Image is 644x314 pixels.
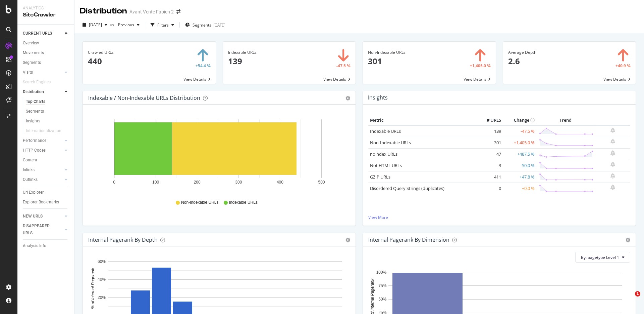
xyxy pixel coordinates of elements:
[26,118,40,125] div: Insights
[26,127,68,134] a: Internationalization
[26,98,69,105] a: Top Charts
[23,69,63,76] a: Visits
[23,40,39,47] div: Overview
[23,176,38,183] div: Outlinks
[91,268,95,309] text: % of Internal Pagerank
[181,200,218,205] span: Non-Indexable URLs
[476,183,503,194] td: 0
[503,183,536,194] td: +0.0 %
[23,49,69,56] a: Movements
[368,93,388,102] h4: Insights
[345,96,350,101] div: gear
[176,9,180,14] div: arrow-right-arrow-left
[23,137,46,144] div: Performance
[368,115,476,125] th: Metric
[23,147,46,154] div: HTTP Codes
[89,22,102,28] span: 2025 Sep. 9th
[23,79,51,86] div: Search Engines
[345,238,350,242] div: gear
[370,174,390,180] a: GZIP URLs
[610,128,615,133] div: bell-plus
[503,160,536,171] td: -50.0 %
[370,128,401,134] a: Indexable URLs
[368,214,630,220] a: View More
[98,259,106,264] text: 60%
[503,148,536,160] td: +487.5 %
[23,166,63,173] a: Inlinks
[23,213,43,220] div: NEW URLS
[23,88,63,95] a: Distribution
[626,238,630,242] div: gear
[610,173,615,179] div: bell-plus
[88,115,348,193] div: A chart.
[23,223,57,237] div: DISAPPEARED URLS
[503,137,536,148] td: +1,405.0 %
[23,30,63,37] a: CURRENT URLS
[110,22,115,28] span: vs
[80,5,127,17] div: Distribution
[23,69,33,76] div: Visits
[23,79,57,86] a: Search Engines
[26,108,69,115] a: Segments
[23,189,44,196] div: Url Explorer
[23,40,69,47] a: Overview
[277,180,283,185] text: 400
[23,223,63,237] a: DISAPPEARED URLS
[476,171,503,183] td: 411
[194,180,201,185] text: 200
[370,140,411,146] a: Non-Indexable URLs
[610,150,615,156] div: bell-plus
[378,297,386,302] text: 50%
[148,19,177,30] button: Filters
[23,137,63,144] a: Performance
[182,19,228,30] button: Segments[DATE]
[26,118,69,125] a: Insights
[581,254,619,260] span: By: pagetype Level 1
[98,277,106,282] text: 40%
[610,139,615,144] div: bell-plus
[23,166,35,173] div: Inlinks
[23,59,69,66] a: Segments
[115,19,142,30] button: Previous
[503,125,536,137] td: -47.5 %
[23,242,46,249] div: Analysis Info
[23,88,44,95] div: Distribution
[621,291,637,307] iframe: Intercom live chat
[213,22,225,28] div: [DATE]
[23,30,52,37] div: CURRENT URLS
[23,5,69,11] div: Analytics
[23,199,69,206] a: Explorer Bookmarks
[370,151,397,157] a: noindex URLs
[476,137,503,148] td: 301
[23,213,63,220] a: NEW URLS
[157,22,169,28] div: Filters
[23,49,44,56] div: Movements
[376,270,387,275] text: 100%
[370,162,402,168] a: Not HTML URLs
[235,180,242,185] text: 300
[193,22,211,28] span: Segments
[152,180,159,185] text: 100
[115,22,134,28] span: Previous
[88,94,200,101] div: Indexable / Non-Indexable URLs Distribution
[378,283,386,288] text: 75%
[80,19,110,30] button: [DATE]
[23,189,69,196] a: Url Explorer
[23,147,63,154] a: HTTP Codes
[113,180,115,185] text: 0
[229,200,258,205] span: Indexable URLs
[23,11,69,19] div: SiteCrawler
[23,199,59,206] div: Explorer Bookmarks
[23,157,69,164] a: Content
[610,162,615,167] div: bell-plus
[635,291,640,297] span: 1
[536,115,595,125] th: Trend
[476,148,503,160] td: 47
[318,180,325,185] text: 500
[370,185,444,191] a: Disordered Query Strings (duplicates)
[23,59,41,66] div: Segments
[476,160,503,171] td: 3
[476,125,503,137] td: 139
[23,242,69,249] a: Analysis Info
[503,171,536,183] td: +47.8 %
